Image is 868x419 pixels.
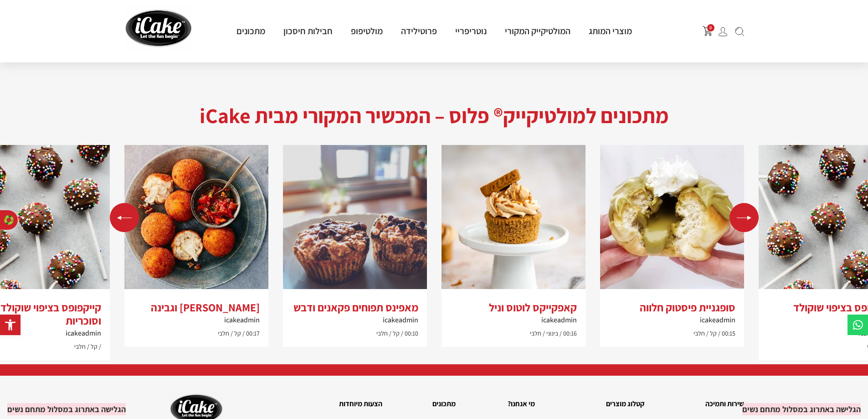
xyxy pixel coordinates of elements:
[110,203,139,232] div: Previous slide
[600,282,744,347] a: סופגניית פיסטוק חלווהicakeadmin00:15 קל חלבי
[124,145,268,347] div: 1 / 5
[307,398,382,410] h2: הצעות מיוחדות
[231,329,241,337] span: קל
[87,342,98,351] span: קל
[496,25,580,37] a: המולטיקייק המקורי
[442,145,586,347] div: 4 / 5
[401,329,418,337] span: 00:10
[218,329,229,337] span: חלבי
[7,403,126,415] div: הגלישה באתרוג במסלול מתחם נשים
[693,329,705,337] span: חלבי
[450,301,577,314] h3: קאפקייקס לוטוס וניל
[110,99,759,131] h2: מתכונים למולטיקייק® פלוס – המכשיר המקורי מבית iCake
[450,316,577,324] h6: icakeadmin
[703,26,713,36] button: פתח עגלת קניות צדדית
[292,301,418,314] h3: מאפינס תפוחים פקאנים ודבש
[600,145,744,347] div: 3 / 5
[729,203,759,232] div: Next slide
[74,342,86,351] span: חלבי
[703,26,713,36] img: shopping-cart.png
[609,316,735,324] h6: icakeadmin
[609,301,735,314] h3: סופגניית פיסטוק חלווה
[392,25,446,37] a: פרוטילידה
[560,329,577,337] span: 00:16
[446,25,496,37] a: נוטריפריי
[580,25,641,37] a: מוצרי המותג
[391,398,456,410] h2: מתכונים
[707,24,714,31] span: 0
[242,329,260,337] span: 00:17
[653,398,744,410] h2: שירות ותמיכה
[442,282,586,347] a: קאפקייקס לוטוס ונילicakeadmin00:16 בינוני חלבי
[292,316,418,324] h6: icakeadmin
[133,316,260,324] h6: icakeadmin
[283,145,427,347] div: 5 / 5
[124,145,268,289] img: arancini_balls-db2b1df.jpg
[274,25,342,37] a: חבילות חיסכון
[389,329,400,337] span: קל
[543,329,558,337] span: בינוני
[544,398,645,410] h2: קטלוג מוצרים
[124,282,268,347] a: [PERSON_NAME] וגבינהicakeadmin00:17 קל חלבי
[465,398,535,410] h2: מי אנחנו?
[442,145,586,289] img: Biscoff_Cupcakes-1-2-e1649158511980.jpg
[530,329,541,337] span: חלבי
[742,403,861,415] div: הגלישה באתרוג במסלול מתחם נשים
[376,329,388,337] span: חלבי
[600,145,744,289] img: 177-15wknimuzs743t4vrqbhsi1k8w1o680j.jpg
[706,329,717,337] span: קל
[227,25,274,37] a: מתכונים
[283,145,427,289] img: pexels-courtney-ra-4167157-scaled.jpg
[342,25,392,37] a: מולטיפופ
[718,329,735,337] span: 00:15
[133,301,260,314] h3: [PERSON_NAME] וגבינה
[283,282,427,347] a: מאפינס תפוחים פקאנים ודבשicakeadmin00:10 קל חלבי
